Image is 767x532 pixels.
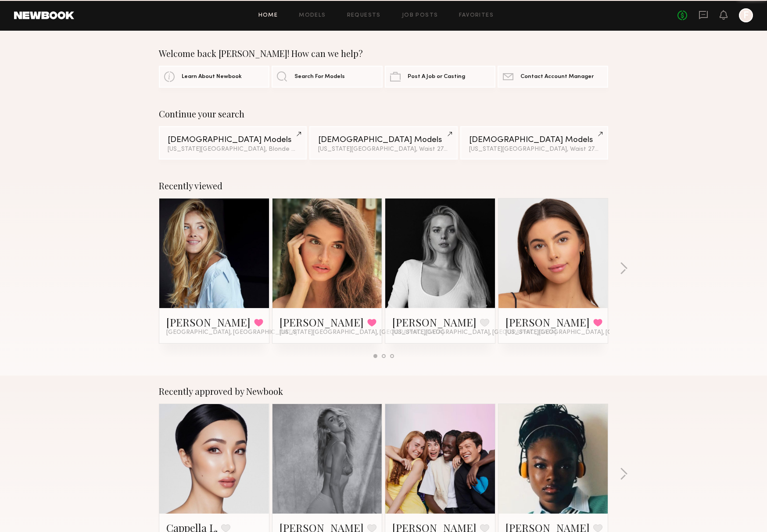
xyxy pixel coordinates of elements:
[385,66,495,88] a: Post A Job or Casting
[272,66,382,88] a: Search For Models
[347,13,381,18] a: Requests
[159,181,608,191] div: Recently viewed
[469,146,599,153] div: [US_STATE][GEOGRAPHIC_DATA], Waist 27" - 30"
[309,126,457,160] a: [DEMOGRAPHIC_DATA] Models[US_STATE][GEOGRAPHIC_DATA], Waist 27" - 30"
[392,329,556,336] span: [US_STATE][GEOGRAPHIC_DATA], [GEOGRAPHIC_DATA]
[739,8,753,22] a: F
[159,126,307,160] a: [DEMOGRAPHIC_DATA] Models[US_STATE][GEOGRAPHIC_DATA], Blonde hair
[402,13,438,18] a: Job Posts
[166,315,251,329] a: [PERSON_NAME]
[168,136,298,144] div: [DEMOGRAPHIC_DATA] Models
[258,13,278,18] a: Home
[280,315,364,329] a: [PERSON_NAME]
[318,146,448,153] div: [US_STATE][GEOGRAPHIC_DATA], Waist 27" - 30"
[318,136,448,144] div: [DEMOGRAPHIC_DATA] Models
[159,48,608,59] div: Welcome back [PERSON_NAME]! How can we help?
[460,126,608,160] a: [DEMOGRAPHIC_DATA] Models[US_STATE][GEOGRAPHIC_DATA], Waist 27" - 30"
[159,66,269,88] a: Learn About Newbook
[505,315,590,329] a: [PERSON_NAME]
[408,74,465,80] span: Post A Job or Casting
[166,329,297,336] span: [GEOGRAPHIC_DATA], [GEOGRAPHIC_DATA]
[498,66,608,88] a: Contact Account Manager
[182,74,242,80] span: Learn About Newbook
[294,74,345,80] span: Search For Models
[392,315,477,329] a: [PERSON_NAME]
[505,329,670,336] span: [US_STATE][GEOGRAPHIC_DATA], [GEOGRAPHIC_DATA]
[168,146,298,153] div: [US_STATE][GEOGRAPHIC_DATA], Blonde hair
[280,329,444,336] span: [US_STATE][GEOGRAPHIC_DATA], [GEOGRAPHIC_DATA]
[159,386,608,397] div: Recently approved by Newbook
[459,13,494,18] a: Favorites
[159,109,608,119] div: Continue your search
[299,13,326,18] a: Models
[520,74,594,80] span: Contact Account Manager
[469,136,599,144] div: [DEMOGRAPHIC_DATA] Models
